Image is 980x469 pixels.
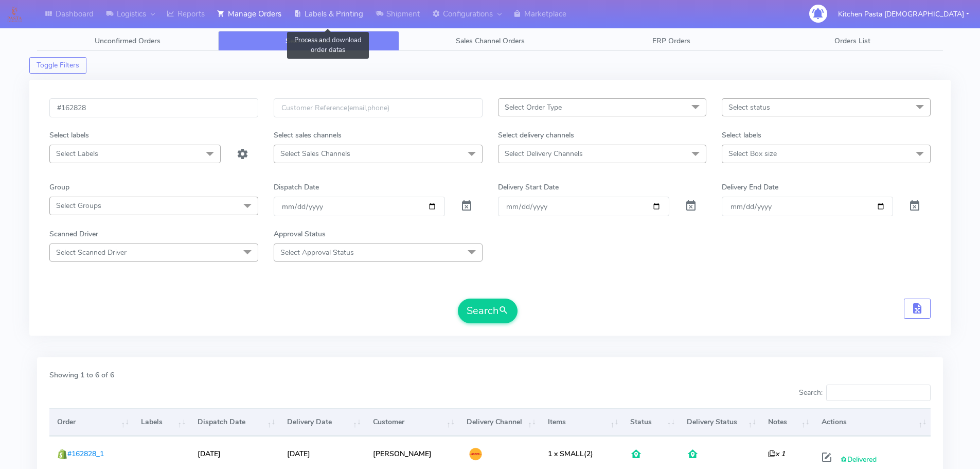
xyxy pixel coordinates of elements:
[840,455,877,464] span: Delivered
[456,36,525,46] span: Sales Channel Orders
[652,36,690,46] span: ERP Orders
[56,248,127,257] span: Select Scanned Driver
[548,449,593,459] span: (2)
[274,130,342,141] label: Select sales channels
[728,149,777,159] span: Select Box size
[834,36,870,46] span: Orders List
[67,449,104,459] span: #162828_1
[49,130,89,141] label: Select labels
[505,102,562,112] span: Select Order Type
[498,130,574,141] label: Select delivery channels
[679,408,760,436] th: Delivery Status: activate to sort column ascending
[49,408,133,436] th: Order: activate to sort column ascending
[95,36,161,46] span: Unconfirmed Orders
[190,408,279,436] th: Dispatch Date: activate to sort column ascending
[286,36,332,46] span: Search Orders
[467,447,485,461] img: DHL
[280,248,354,257] span: Select Approval Status
[279,408,365,436] th: Delivery Date: activate to sort column ascending
[814,408,931,436] th: Actions: activate to sort column ascending
[458,299,518,323] button: Search
[133,408,190,436] th: Labels: activate to sort column ascending
[505,149,583,159] span: Select Delivery Channels
[760,408,814,436] th: Notes: activate to sort column ascending
[29,57,86,74] button: Toggle Filters
[49,182,69,193] label: Group
[548,449,584,459] span: 1 x SMALL
[722,130,761,141] label: Select labels
[49,229,98,239] label: Scanned Driver
[57,449,67,459] img: shopify.png
[280,149,350,159] span: Select Sales Channels
[799,385,931,401] label: Search:
[728,102,770,112] span: Select status
[274,229,326,239] label: Approval Status
[540,408,623,436] th: Items: activate to sort column ascending
[274,182,319,193] label: Dispatch Date
[49,98,258,117] input: Order Id
[722,182,778,193] label: Delivery End Date
[56,201,101,211] span: Select Groups
[826,385,931,401] input: Search:
[365,408,459,436] th: Customer: activate to sort column ascending
[459,408,540,436] th: Delivery Channel: activate to sort column ascending
[37,31,943,51] ul: Tabs
[830,4,977,25] button: Kitchen Pasta [DEMOGRAPHIC_DATA]
[56,149,98,159] span: Select Labels
[49,370,114,380] label: Showing 1 to 6 of 6
[274,98,483,117] input: Customer Reference(email,phone)
[622,408,679,436] th: Status: activate to sort column ascending
[498,182,559,193] label: Delivery Start Date
[768,449,785,459] i: x 1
